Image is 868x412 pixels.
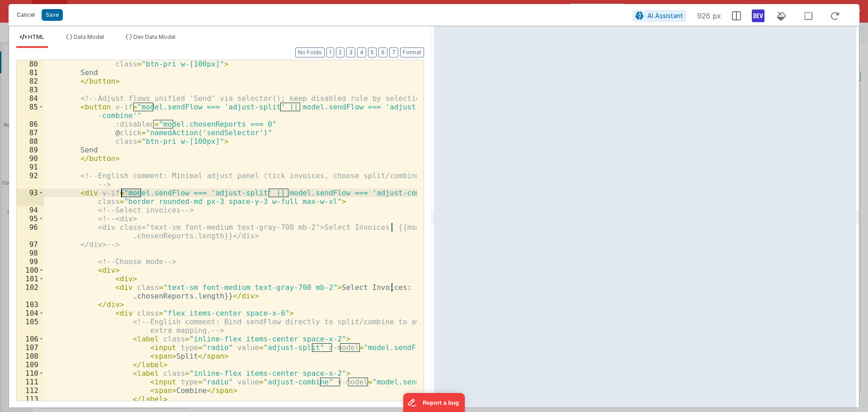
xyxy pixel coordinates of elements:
div: 110 [17,369,44,378]
div: 90 [17,154,44,163]
div: 81 [17,68,44,77]
div: 99 [17,257,44,266]
div: 86 [17,120,44,128]
div: 80 [17,60,44,68]
div: 103 [17,300,44,309]
button: Cancel [12,9,39,21]
div: 95 [17,214,44,223]
button: AI Assistant [632,10,686,22]
button: Save [42,9,63,21]
div: 100 [17,266,44,275]
div: 92 [17,171,44,189]
div: 101 [17,275,44,283]
button: 3 [346,47,355,57]
span: AI Assistant [647,12,683,19]
button: 6 [378,47,387,57]
div: 108 [17,352,44,360]
span: Data Model [74,33,104,40]
div: 112 [17,386,44,395]
div: 104 [17,309,44,317]
div: 109 [17,360,44,369]
div: 97 [17,240,44,249]
div: 102 [17,283,44,300]
div: 106 [17,335,44,343]
div: 91 [17,163,44,171]
div: 89 [17,146,44,154]
button: Format [400,47,424,57]
div: 111 [17,378,44,386]
button: 5 [368,47,377,57]
button: 7 [389,47,398,57]
div: 107 [17,343,44,352]
button: No Folds [295,47,325,57]
button: 1 [326,47,334,57]
div: 82 [17,77,44,85]
div: 87 [17,128,44,137]
span: 926 px [697,10,721,21]
span: Dev Data Model [133,33,175,40]
div: 85 [17,103,44,120]
div: 88 [17,137,44,146]
div: 83 [17,85,44,94]
div: 113 [17,395,44,403]
div: 94 [17,206,44,214]
div: 98 [17,249,44,257]
div: 96 [17,223,44,240]
iframe: Marker.io feedback button [403,393,465,412]
div: 105 [17,317,44,335]
button: 4 [357,47,366,57]
div: 84 [17,94,44,103]
span: HTML [28,33,44,40]
div: 93 [17,189,44,206]
button: 2 [336,47,344,57]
